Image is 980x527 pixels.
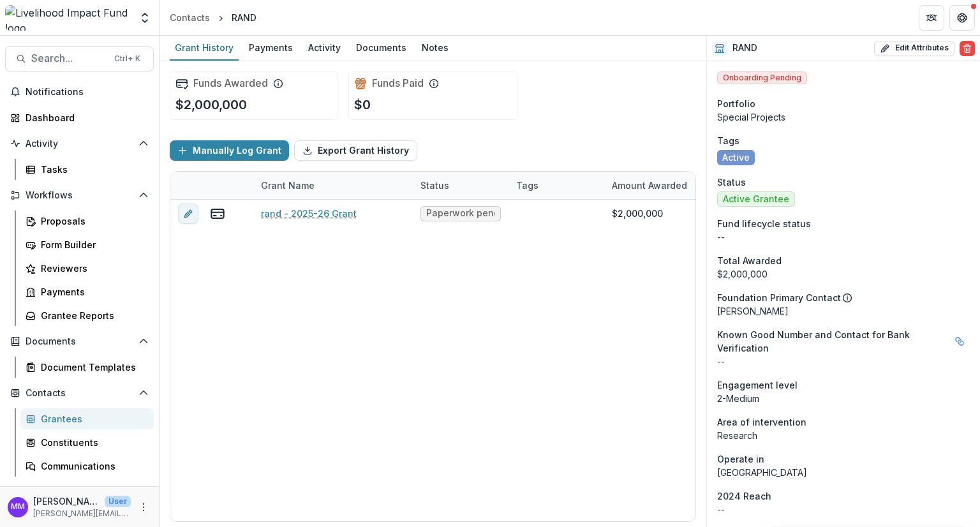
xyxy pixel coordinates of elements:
[717,175,746,189] span: Status
[253,179,322,192] div: Grant Name
[413,172,509,199] div: Status
[41,238,144,251] div: Form Builder
[193,77,268,89] h2: Funds Awarded
[417,36,454,61] a: Notes
[112,52,143,66] div: Ctrl + K
[41,285,144,299] div: Payments
[41,360,144,374] div: Document Templates
[178,204,198,224] button: edit
[717,291,841,304] p: Foundation Primary Contact
[26,190,133,201] span: Workflows
[723,194,789,205] span: Active Grantee
[717,134,739,147] span: Tags
[170,38,239,57] div: Grant History
[20,305,154,326] a: Grantee Reports
[170,11,210,24] div: Contacts
[717,304,970,318] p: [PERSON_NAME]
[417,38,454,57] div: Notes
[136,5,154,31] button: Open entity switcher
[5,331,154,352] button: Open Documents
[20,258,154,279] a: Reviewers
[5,383,154,403] button: Open Contacts
[351,38,412,57] div: Documents
[717,230,970,244] p: --
[261,207,357,220] a: rand - 2025-26 Grant
[717,328,944,355] span: Known Good Number and Contact for Bank Verification
[354,95,371,114] p: $0
[717,355,970,368] p: --
[604,172,700,199] div: Amount Awarded
[210,206,225,221] button: view-payments
[5,185,154,205] button: Open Workflows
[26,336,133,347] span: Documents
[175,95,247,114] p: $2,000,000
[105,496,131,507] p: User
[717,429,970,442] p: Research
[919,5,944,31] button: Partners
[509,172,604,199] div: Tags
[351,36,412,61] a: Documents
[717,392,970,405] p: 2-Medium
[20,408,154,429] a: Grantees
[960,41,975,56] button: Delete
[5,133,154,154] button: Open Activity
[604,179,695,192] div: Amount Awarded
[244,38,298,57] div: Payments
[170,140,289,161] button: Manually Log Grant
[717,97,755,110] span: Portfolio
[41,262,144,275] div: Reviewers
[5,5,131,31] img: Livelihood Impact Fund logo
[41,436,144,449] div: Constituents
[717,378,798,392] span: Engagement level
[717,452,764,466] span: Operate in
[949,331,970,352] button: Linked binding
[41,309,144,322] div: Grantee Reports
[20,456,154,477] a: Communications
[5,107,154,128] a: Dashboard
[26,111,144,124] div: Dashboard
[11,503,25,511] div: Miriam Mwangi
[732,43,757,54] h2: RAND
[33,508,131,519] p: [PERSON_NAME][EMAIL_ADDRESS][DOMAIN_NAME]
[253,172,413,199] div: Grant Name
[5,46,154,71] button: Search...
[20,357,154,378] a: Document Templates
[717,110,970,124] p: Special Projects
[426,208,495,219] span: Paperwork pending
[136,500,151,515] button: More
[303,36,346,61] a: Activity
[232,11,256,24] div: RAND
[20,432,154,453] a: Constituents
[41,163,144,176] div: Tasks
[717,217,811,230] span: Fund lifecycle status
[717,267,970,281] div: $2,000,000
[722,152,750,163] span: Active
[717,71,807,84] span: Onboarding Pending
[31,52,107,64] span: Search...
[26,87,149,98] span: Notifications
[20,159,154,180] a: Tasks
[717,415,806,429] span: Area of intervention
[20,234,154,255] a: Form Builder
[41,412,144,426] div: Grantees
[244,36,298,61] a: Payments
[26,138,133,149] span: Activity
[41,214,144,228] div: Proposals
[20,281,154,302] a: Payments
[717,489,771,503] span: 2024 Reach
[20,211,154,232] a: Proposals
[170,36,239,61] a: Grant History
[717,254,782,267] span: Total Awarded
[41,459,144,473] div: Communications
[874,41,954,56] button: Edit Attributes
[509,179,546,192] div: Tags
[949,5,975,31] button: Get Help
[303,38,346,57] div: Activity
[294,140,417,161] button: Export Grant History
[33,494,100,508] p: [PERSON_NAME]
[165,8,262,27] nav: breadcrumb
